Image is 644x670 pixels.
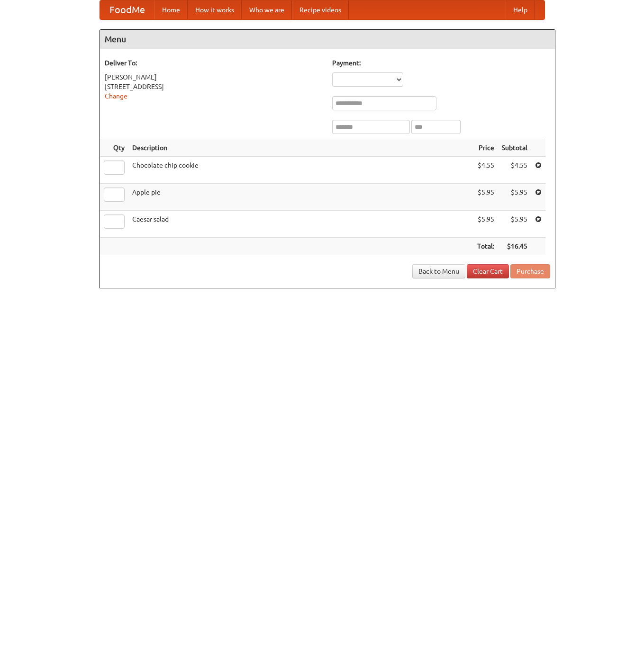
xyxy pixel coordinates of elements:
[473,238,498,255] th: Total:
[128,157,473,184] td: Chocolate chip cookie
[498,211,531,238] td: $5.95
[105,58,323,68] h5: Deliver To:
[154,0,188,19] a: Home
[473,211,498,238] td: $5.95
[100,30,555,49] h4: Menu
[412,264,465,278] a: Back to Menu
[128,184,473,211] td: Apple pie
[473,184,498,211] td: $5.95
[105,72,323,82] div: [PERSON_NAME]
[100,139,128,157] th: Qty
[100,0,154,19] a: FoodMe
[498,139,531,157] th: Subtotal
[506,0,535,19] a: Help
[473,139,498,157] th: Price
[498,184,531,211] td: $5.95
[128,211,473,238] td: Caesar salad
[292,0,349,19] a: Recipe videos
[105,82,323,91] div: [STREET_ADDRESS]
[510,264,550,278] button: Purchase
[128,139,473,157] th: Description
[498,238,531,255] th: $16.45
[332,58,550,68] h5: Payment:
[105,92,127,100] a: Change
[473,157,498,184] td: $4.55
[498,157,531,184] td: $4.55
[242,0,292,19] a: Who we are
[188,0,242,19] a: How it works
[467,264,509,278] a: Clear Cart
